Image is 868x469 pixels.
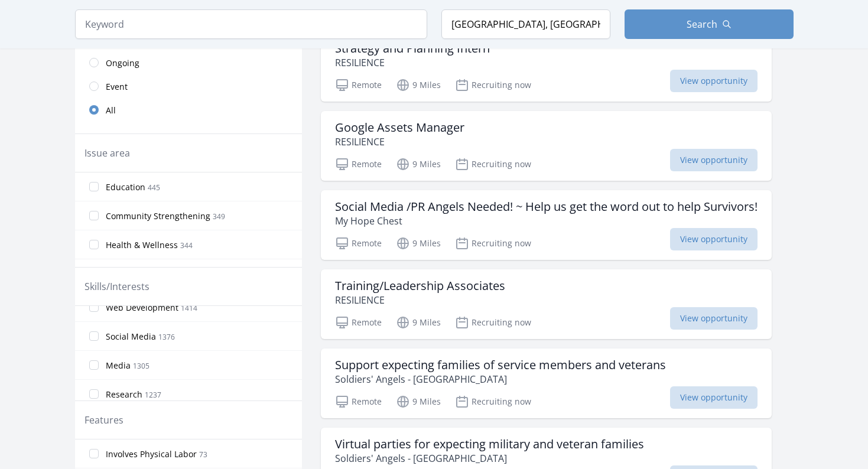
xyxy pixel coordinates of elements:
[89,449,99,458] input: Involves Physical Labor 73
[180,240,193,250] span: 344
[670,149,758,171] span: View opportunity
[213,211,225,222] span: 349
[199,450,207,460] span: 73
[335,395,382,409] p: Remote
[106,105,116,116] span: All
[321,32,772,102] a: Strategy and Planning Intern RESILIENCE Remote 9 Miles Recruiting now View opportunity
[89,211,99,220] input: Community Strengthening 349
[106,239,178,251] span: Health & Wellness
[321,111,772,181] a: Google Assets Manager RESILIENCE Remote 9 Miles Recruiting now View opportunity
[335,279,505,293] h3: Training/Leadership Associates
[106,57,139,69] span: Ongoing
[455,78,531,92] p: Recruiting now
[335,56,490,70] p: RESILIENCE
[335,437,644,451] h3: Virtual parties for expecting military and veteran families
[106,210,210,222] span: Community Strengthening
[625,9,794,39] button: Search
[133,361,149,371] span: 1305
[335,214,758,228] p: My Hope Chest
[106,302,178,314] span: Web Development
[396,157,441,171] p: 9 Miles
[441,9,610,39] input: Location
[687,17,717,31] span: Search
[335,293,505,307] p: RESILIENCE
[670,70,758,92] span: View opportunity
[670,307,758,330] span: View opportunity
[455,315,531,330] p: Recruiting now
[89,331,99,341] input: Social Media 1376
[396,315,441,330] p: 9 Miles
[335,451,644,465] p: Soldiers' Angels - [GEOGRAPHIC_DATA]
[321,190,772,260] a: Social Media /PR Angels Needed! ~ Help us get the word out to help Survivors! My Hope Chest Remot...
[75,74,302,98] a: Event
[455,157,531,171] p: Recruiting now
[321,349,772,418] a: Support expecting families of service members and veterans Soldiers' Angels - [GEOGRAPHIC_DATA] R...
[89,182,99,191] input: Education 445
[396,395,441,409] p: 9 Miles
[335,78,382,92] p: Remote
[89,389,99,399] input: Research 1237
[106,81,128,93] span: Event
[396,78,441,92] p: 9 Miles
[321,269,772,339] a: Training/Leadership Associates RESILIENCE Remote 9 Miles Recruiting now View opportunity
[106,448,197,460] span: Involves Physical Labor
[145,390,161,400] span: 1237
[89,302,99,312] input: Web Development 1414
[106,389,142,400] span: Research
[335,120,464,135] h3: Google Assets Manager
[84,146,130,160] legend: Issue area
[335,236,382,250] p: Remote
[106,331,156,343] span: Social Media
[335,157,382,171] p: Remote
[335,41,490,56] h3: Strategy and Planning Intern
[181,303,197,313] span: 1414
[106,181,145,193] span: Education
[89,240,99,249] input: Health & Wellness 344
[84,279,149,294] legend: Skills/Interests
[335,135,464,149] p: RESILIENCE
[158,332,175,342] span: 1376
[670,228,758,250] span: View opportunity
[455,395,531,409] p: Recruiting now
[335,372,666,386] p: Soldiers' Angels - [GEOGRAPHIC_DATA]
[335,200,758,214] h3: Social Media /PR Angels Needed! ~ Help us get the word out to help Survivors!
[396,236,441,250] p: 9 Miles
[75,51,302,74] a: Ongoing
[75,9,427,39] input: Keyword
[335,315,382,330] p: Remote
[455,236,531,250] p: Recruiting now
[148,183,160,193] span: 445
[335,358,666,372] h3: Support expecting families of service members and veterans
[106,360,131,372] span: Media
[75,98,302,122] a: All
[670,386,758,409] span: View opportunity
[84,413,123,427] legend: Features
[89,360,99,370] input: Media 1305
